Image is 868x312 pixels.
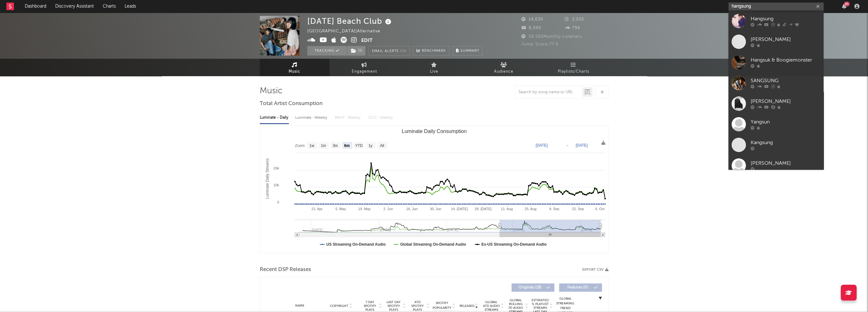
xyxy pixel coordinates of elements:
[536,143,548,148] text: [DATE]
[751,56,820,64] div: Hangsuk & Boogiemonster
[751,98,820,105] div: [PERSON_NAME]
[559,283,602,292] button: Features(0)
[751,77,820,85] div: SANGSUNG
[295,143,305,148] text: Zoom
[521,35,582,39] span: 58,595 Monthly Listeners
[362,300,378,312] span: 7 Day Spotify Plays
[383,207,393,211] text: 2. Jun
[368,143,372,148] text: 1y
[321,143,326,148] text: 1m
[512,283,554,292] button: Originals(18)
[582,268,609,272] button: Export CSV
[516,286,545,289] span: Originals ( 18 )
[565,17,584,22] span: 2,033
[307,28,388,35] div: [GEOGRAPHIC_DATA] | Alternative
[399,59,469,76] a: Live
[728,73,824,93] a: SANGSUNG
[413,46,449,56] a: Benchmark
[332,143,338,148] text: 3m
[549,207,559,211] text: 8. Sep
[347,46,365,56] button: (1)
[728,31,824,52] a: [PERSON_NAME]
[400,242,466,247] text: Global Streaming On-Demand Audio
[260,59,330,76] a: Music
[565,143,569,148] text: →
[844,2,850,6] div: 85
[539,59,609,76] a: Playlists/Charts
[751,15,820,23] div: Hangsung
[494,68,513,76] span: Audience
[309,143,314,148] text: 1w
[595,207,604,211] text: 6. Oct
[311,207,323,211] text: 21. Apr
[453,46,483,56] button: Summary
[483,300,500,312] span: Global ATD Audio Streams
[260,266,311,274] span: Recent DSP Releases
[751,118,820,126] div: Yangsun
[279,303,321,308] div: Name
[330,304,348,308] span: Copyright
[451,207,467,211] text: 14. [DATE]
[521,26,541,30] span: 8,090
[289,68,300,76] span: Music
[433,301,451,310] span: Spotify Popularity
[558,68,589,76] span: Playlists/Charts
[385,300,402,312] span: Last Day Spotify Plays
[260,100,323,108] span: Total Artist Consumption
[260,112,289,123] div: Luminate - Daily
[307,16,393,26] div: [DATE] Beach Club
[515,90,582,95] input: Search by song name or URL
[369,46,410,56] button: Email AlertsOn
[576,143,588,148] text: [DATE]
[460,49,479,53] span: Summary
[728,3,824,10] input: Search for artists
[330,59,399,76] a: Engagement
[355,143,362,148] text: YTD
[295,112,329,123] div: Luminate - Weekly
[361,37,373,45] button: Edit
[563,286,592,289] span: Features ( 0 )
[460,304,474,308] span: Released
[430,207,441,211] text: 30. Jun
[751,36,820,43] div: [PERSON_NAME]
[728,52,824,73] a: Hangsuk & Boogiemonster
[273,183,279,187] text: 10k
[501,207,512,211] text: 11. Aug
[273,166,279,170] text: 20k
[335,207,346,211] text: 5. May
[474,207,491,211] text: 28. [DATE]
[469,59,539,76] a: Audience
[751,139,820,147] div: Kangsung
[751,160,820,167] div: [PERSON_NAME]
[326,242,386,247] text: US Streaming On-Demand Audio
[525,207,536,211] text: 25. Aug
[409,300,426,312] span: ATD Spotify Plays
[400,50,406,53] em: On
[380,143,384,148] text: All
[728,155,824,176] a: [PERSON_NAME]
[842,4,846,9] button: 85
[358,207,371,211] text: 19. May
[521,17,543,22] span: 14,639
[401,129,467,134] text: Luminate Daily Consumption
[307,46,347,56] button: Tracking
[277,200,279,204] text: 0
[572,207,584,211] text: 22. Sep
[728,114,824,135] a: Yangsun
[265,158,269,199] text: Luminate Daily Streams
[728,135,824,155] a: Kangsung
[422,47,446,55] span: Benchmark
[521,42,558,46] span: Jump Score: 77.9
[728,93,824,114] a: [PERSON_NAME]
[565,26,580,30] span: 796
[430,68,438,76] span: Live
[344,143,349,148] text: 6m
[481,242,546,247] text: Ex-US Streaming On-Demand Audio
[347,46,366,56] span: ( 1 )
[352,68,377,76] span: Engagement
[728,11,824,31] a: Hangsung
[260,126,608,253] svg: Luminate Daily Consumption
[406,207,417,211] text: 16. Jun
